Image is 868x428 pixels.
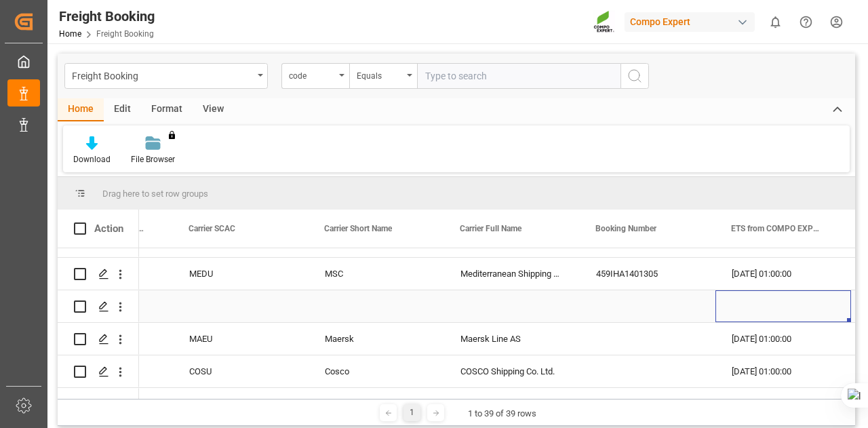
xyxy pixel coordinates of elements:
div: 1 [403,404,420,421]
button: open menu [281,63,349,89]
span: Carrier Short Name [324,224,392,233]
div: Download [73,153,111,166]
div: MSC [309,258,444,290]
div: MEDU [173,258,309,290]
div: Press SPACE to select this row. [58,388,139,421]
div: HBG2008855 [580,388,715,420]
div: Home [58,98,104,121]
div: COSCO Shipping Co. Ltd. [444,355,580,387]
span: Carrier Full Name [460,224,521,233]
div: CMA CGM Group [444,388,580,420]
button: show 0 new notifications [760,7,791,37]
div: Press SPACE to select this row. [58,355,139,388]
button: Compo Expert [625,9,760,35]
div: code [289,66,335,82]
div: [DATE] 01:00:00 [715,388,851,420]
div: [DATE] 01:00:00 [715,258,851,290]
div: Freight Booking [59,6,155,26]
button: open menu [349,63,417,89]
div: COSU [173,355,309,387]
div: CMACGM [309,388,444,420]
div: CMDU [173,388,309,420]
img: Screenshot%202023-09-29%20at%2010.02.21.png_1712312052.png [593,10,615,34]
div: View [193,98,234,121]
span: Drag here to set row groups [102,189,208,199]
input: Type to search [417,63,620,89]
button: open menu [64,63,268,89]
div: Freight Booking [72,66,253,83]
div: Maersk Line AS [444,323,580,355]
div: [DATE] 01:00:00 [715,355,851,387]
span: Booking Number [595,224,656,233]
a: Home [59,29,81,39]
div: [DATE] 01:00:00 [715,323,851,355]
span: ETS from COMPO EXPERT [731,224,822,233]
div: Maersk [309,323,444,355]
div: 459IHA1401305 [580,258,715,290]
button: Help Center [791,7,821,37]
div: 1 to 39 of 39 rows [468,407,536,421]
button: search button [620,63,649,89]
div: Compo Expert [625,12,755,32]
div: Edit [104,98,141,121]
span: Carrier SCAC [189,224,235,233]
div: Equals [357,66,403,82]
div: Action [94,222,123,235]
div: Press SPACE to select this row. [58,290,139,323]
div: Mediterranean Shipping Company [444,258,580,290]
div: MAEU [173,323,309,355]
div: Press SPACE to select this row. [58,258,139,290]
div: Format [141,98,193,121]
div: Cosco [309,355,444,387]
div: Press SPACE to select this row. [58,323,139,355]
